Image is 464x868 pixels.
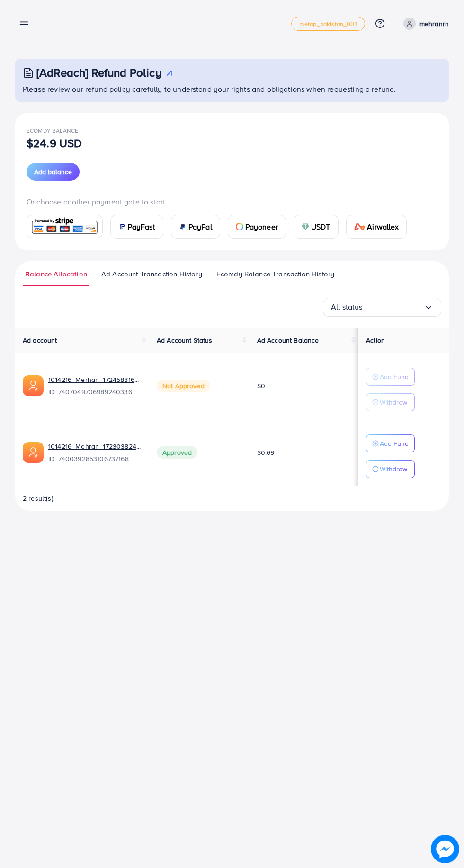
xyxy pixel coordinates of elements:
p: Withdraw [380,463,407,475]
input: Search for option [363,300,424,314]
span: Payoneer [245,221,278,232]
span: ID: 7400392853106737168 [48,454,142,463]
button: Withdraw [366,460,415,478]
span: Ecomdy Balance Transaction History [216,269,334,279]
img: ic-ads-acc.e4c84228.svg [23,442,44,463]
a: 1014216_Merhan_1724588164299 [48,375,142,384]
span: Approved [157,446,197,459]
button: Withdraw [366,393,415,411]
span: 2 result(s) [23,494,54,503]
div: Search for option [323,298,441,317]
div: <span class='underline'>1014216_Merhan_1724588164299</span></br>7407049706989240336 [48,375,142,397]
p: $24.9 USD [27,137,82,149]
a: cardUSDT [294,215,339,239]
p: Withdraw [380,397,407,408]
span: Action [366,336,385,345]
span: Ad Account Status [157,336,213,345]
span: PayPal [188,221,212,232]
span: Airwallex [367,221,398,232]
button: Add balance [27,163,80,181]
a: 1014216_Mehran_1723038241071 [48,442,142,451]
img: ic-ads-acc.e4c84228.svg [23,375,44,396]
a: card [27,215,103,238]
div: <span class='underline'>1014216_Mehran_1723038241071</span></br>7400392853106737168 [48,442,142,463]
span: USDT [311,221,330,232]
span: All status [331,300,363,314]
span: Ad Account Balance [257,336,319,345]
span: Ad account [23,336,57,345]
p: Add Fund [380,371,409,382]
button: Add Fund [366,434,415,452]
p: Add Fund [380,438,409,449]
img: image [431,835,459,863]
img: card [179,223,187,230]
a: cardPayFast [110,215,163,239]
span: Ad Account Transaction History [101,269,202,279]
img: card [354,223,366,230]
p: Please review our refund policy carefully to understand your rights and obligations when requesti... [23,83,443,95]
span: Balance Allocation [25,269,87,279]
a: cardPayoneer [228,215,286,239]
span: PayFast [128,221,155,232]
span: Not Approved [157,380,210,392]
img: card [118,223,126,230]
button: Add Fund [366,368,415,386]
span: $0.69 [257,448,275,457]
img: card [302,223,309,230]
a: cardAirwallex [346,215,407,239]
h3: [AdReach] Refund Policy [36,66,161,80]
span: ID: 7407049706989240336 [48,387,142,397]
span: Ecomdy Balance [27,126,78,134]
a: metap_pakistan_001 [291,17,365,31]
p: Or choose another payment gate to start [27,196,437,207]
a: cardPayPal [171,215,220,239]
a: mehranrn [400,18,449,30]
span: metap_pakistan_001 [299,21,357,27]
img: card [236,223,243,230]
span: Add balance [34,167,72,177]
p: mehranrn [419,18,449,29]
span: $0 [257,381,265,390]
img: card [30,216,99,237]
